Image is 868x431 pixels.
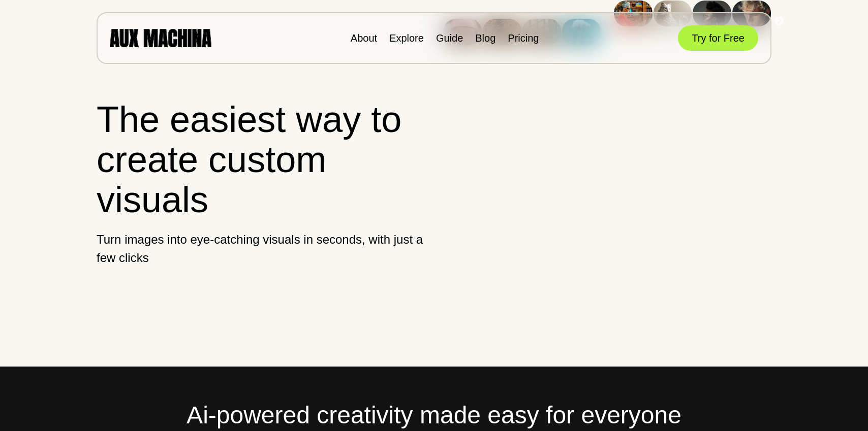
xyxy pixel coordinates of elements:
a: About [351,32,377,44]
a: Blog [475,32,495,44]
a: Pricing [508,32,539,44]
img: AUX MACHINA [110,29,211,47]
a: Guide [436,32,463,44]
p: Turn images into eye-catching visuals in seconds, with just a few clicks [97,230,425,267]
button: Try for Free [678,25,758,51]
h1: The easiest way to create custom visuals [97,100,425,220]
a: Explore [389,32,424,44]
